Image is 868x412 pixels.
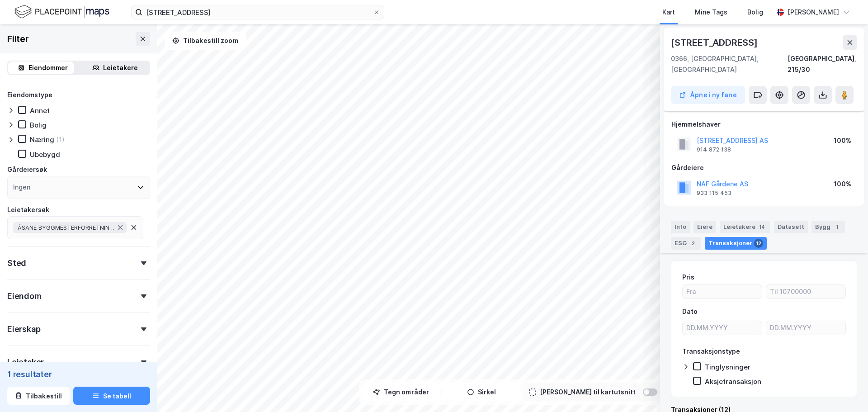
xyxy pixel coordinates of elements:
[30,106,50,115] div: Annet
[834,135,851,146] div: 100%
[693,221,716,233] div: Eiere
[7,164,47,175] div: Gårdeiersøk
[683,321,762,335] input: DD.MM.YYYY
[788,7,839,18] div: [PERSON_NAME]
[7,204,49,215] div: Leietakersøk
[56,135,65,144] div: (1)
[30,150,60,159] div: Ubebygd
[671,162,857,173] div: Gårdeiere
[363,383,439,401] button: Tegn områder
[774,221,808,233] div: Datasett
[7,258,26,269] div: Sted
[689,239,698,248] div: 2
[443,383,520,401] button: Sirkel
[823,369,868,412] iframe: Chat Widget
[30,135,54,144] div: Næring
[682,272,694,283] div: Pris
[811,221,845,233] div: Bygg
[14,4,109,20] img: logo.f888ab2527a4732fd821a326f86c7f29.svg
[7,387,70,405] button: Tilbakestill
[671,119,857,130] div: Hjemmelshaver
[720,221,770,233] div: Leietakere
[788,53,857,75] div: [GEOGRAPHIC_DATA], 215/30
[142,5,373,19] input: Søk på adresse, matrikkel, gårdeiere, leietakere eller personer
[7,291,42,302] div: Eiendom
[695,7,727,18] div: Mine Tags
[697,189,731,197] div: 933 115 453
[705,377,761,386] div: Aksjetransaksjon
[766,285,845,298] input: Til 10700000
[671,237,701,250] div: ESG
[671,35,759,50] div: [STREET_ADDRESS]
[662,7,675,18] div: Kart
[754,239,763,248] div: 12
[73,387,150,405] button: Se tabell
[671,86,745,104] button: Åpne i ny fane
[103,62,138,73] div: Leietakere
[834,179,851,189] div: 100%
[697,146,731,153] div: 914 872 138
[682,306,698,317] div: Dato
[13,182,30,193] div: Ingen
[7,32,29,46] div: Filter
[832,223,841,232] div: 1
[7,324,40,335] div: Eierskap
[747,7,763,18] div: Bolig
[682,346,740,357] div: Transaksjonstype
[18,224,115,231] span: ÅSANE BYGGMESTERFORRETNING AS
[7,90,52,100] div: Eiendomstype
[28,62,68,73] div: Eiendommer
[7,357,44,368] div: Leietaker
[165,32,246,50] button: Tilbakestill zoom
[540,387,636,398] div: [PERSON_NAME] til kartutsnitt
[671,221,690,233] div: Info
[823,369,868,412] div: Kontrollprogram for chat
[766,321,845,335] input: DD.MM.YYYY
[683,285,762,298] input: Fra
[30,121,47,129] div: Bolig
[757,223,767,232] div: 14
[7,369,150,379] div: 1 resultater
[671,53,788,75] div: 0366, [GEOGRAPHIC_DATA], [GEOGRAPHIC_DATA]
[705,237,767,250] div: Transaksjoner
[705,363,750,371] div: Tinglysninger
